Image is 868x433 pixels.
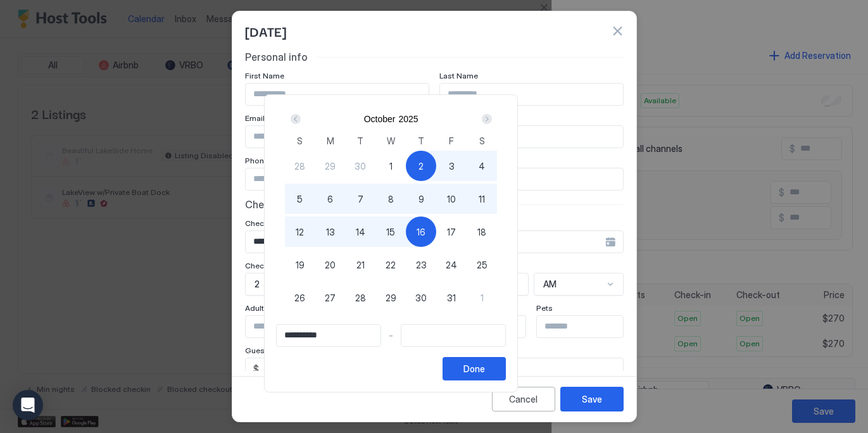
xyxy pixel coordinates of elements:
button: 21 [345,249,375,280]
span: 1 [481,291,484,304]
span: 14 [356,225,365,239]
button: 11 [467,184,497,214]
button: 28 [345,282,375,313]
button: 12 [285,216,315,247]
button: 20 [315,249,346,280]
div: Done [463,362,485,375]
span: 28 [355,291,366,304]
span: 11 [479,192,485,206]
span: 21 [356,258,365,272]
span: 4 [479,160,485,173]
span: 7 [358,192,363,206]
span: S [479,134,485,147]
button: 15 [375,216,406,247]
span: M [327,134,334,147]
input: Input Field [401,325,505,346]
span: W [387,134,395,147]
button: Done [443,357,506,380]
span: 30 [355,160,366,173]
span: 6 [327,192,333,206]
button: 27 [315,282,346,313]
span: 13 [326,225,335,239]
span: 18 [477,225,486,239]
button: 19 [285,249,315,280]
span: 3 [449,160,455,173]
button: 23 [406,249,436,280]
span: 8 [388,192,394,206]
button: 30 [406,282,436,313]
button: 31 [436,282,467,313]
button: 29 [315,151,346,181]
button: 2 [406,151,436,181]
button: 6 [315,184,346,214]
span: 16 [417,225,425,239]
button: 26 [285,282,315,313]
span: 26 [294,291,305,304]
span: 24 [446,258,457,272]
button: 29 [375,282,406,313]
span: 29 [325,160,336,173]
span: 28 [294,160,305,173]
button: 16 [406,216,436,247]
button: 2025 [398,114,418,124]
button: 8 [375,184,406,214]
span: 23 [416,258,427,272]
span: 19 [296,258,305,272]
span: T [357,134,363,147]
button: 17 [436,216,467,247]
span: 1 [389,160,393,173]
span: F [449,134,454,147]
button: 22 [375,249,406,280]
button: 5 [285,184,315,214]
button: 7 [345,184,375,214]
button: 1 [375,151,406,181]
button: 3 [436,151,467,181]
button: 30 [345,151,375,181]
button: Next [477,111,494,127]
span: 27 [325,291,336,304]
span: 10 [447,192,456,206]
button: 10 [436,184,467,214]
button: 25 [467,249,497,280]
span: 30 [415,291,427,304]
span: 17 [447,225,456,239]
span: T [418,134,424,147]
button: Prev [288,111,305,127]
div: Open Intercom Messenger [13,390,43,420]
button: 24 [436,249,467,280]
span: 9 [418,192,424,206]
span: - [389,330,393,341]
button: 9 [406,184,436,214]
span: S [297,134,303,147]
button: 14 [345,216,375,247]
span: 31 [447,291,456,304]
button: 28 [285,151,315,181]
button: October [364,114,396,124]
span: 29 [386,291,396,304]
span: 22 [386,258,396,272]
span: 15 [386,225,395,239]
span: 25 [477,258,487,272]
span: 12 [296,225,304,239]
button: 13 [315,216,346,247]
button: 1 [467,282,497,313]
span: 5 [297,192,303,206]
span: 20 [325,258,336,272]
button: 18 [467,216,497,247]
span: 2 [418,160,424,173]
input: Input Field [277,325,381,346]
button: 4 [467,151,497,181]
